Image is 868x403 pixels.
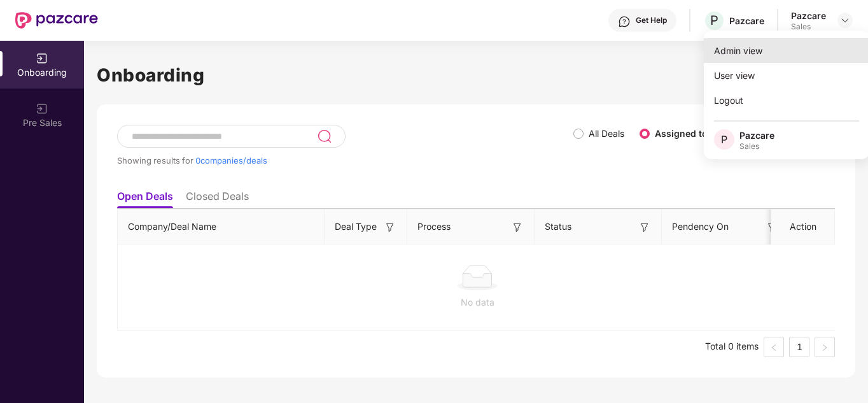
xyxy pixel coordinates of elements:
img: svg+xml;base64,PHN2ZyB3aWR0aD0iMTYiIGhlaWdodD0iMTYiIHZpZXdCb3g9IjAgMCAxNiAxNiIgZmlsbD0ibm9uZSIgeG... [766,221,778,234]
div: Showing results for [117,155,573,166]
div: Pazcare [791,10,826,22]
img: svg+xml;base64,PHN2ZyB3aWR0aD0iMjAiIGhlaWdodD0iMjAiIHZpZXdCb3g9IjAgMCAyMCAyMCIgZmlsbD0ibm9uZSIgeG... [36,103,48,115]
span: 0 companies/deals [195,155,267,166]
li: Previous Page [764,337,784,357]
th: Action [771,209,835,244]
div: Sales [791,22,826,32]
img: New Pazcare Logo [15,12,98,29]
img: svg+xml;base64,PHN2ZyB3aWR0aD0iMTYiIGhlaWdodD0iMTYiIHZpZXdCb3g9IjAgMCAxNiAxNiIgZmlsbD0ibm9uZSIgeG... [638,221,651,234]
img: svg+xml;base64,PHN2ZyBpZD0iSGVscC0zMngzMiIgeG1sbnM9Imh0dHA6Ly93d3cudzMub3JnLzIwMDAvc3ZnIiB3aWR0aD... [618,15,631,28]
span: Deal Type [335,220,377,234]
button: right [815,337,835,357]
span: P [710,13,718,28]
label: Assigned to me [655,128,724,139]
div: Sales [739,141,774,152]
span: Process [417,220,451,234]
div: No data [128,295,827,309]
span: P [721,132,727,147]
a: 1 [790,337,809,357]
span: left [770,344,778,351]
div: Pazcare [729,15,764,27]
img: svg+xml;base64,PHN2ZyB3aWR0aD0iMTYiIGhlaWdodD0iMTYiIHZpZXdCb3g9IjAgMCAxNiAxNiIgZmlsbD0ibm9uZSIgeG... [511,221,524,234]
span: Pendency On [672,220,729,234]
img: svg+xml;base64,PHN2ZyB3aWR0aD0iMjQiIGhlaWdodD0iMjUiIHZpZXdCb3g9IjAgMCAyNCAyNSIgZmlsbD0ibm9uZSIgeG... [317,129,332,144]
div: Get Help [636,15,667,25]
li: Next Page [815,337,835,357]
button: left [764,337,784,357]
li: Open Deals [117,190,173,208]
img: svg+xml;base64,PHN2ZyB3aWR0aD0iMTYiIGhlaWdodD0iMTYiIHZpZXdCb3g9IjAgMCAxNiAxNiIgZmlsbD0ibm9uZSIgeG... [384,221,396,234]
img: svg+xml;base64,PHN2ZyBpZD0iRHJvcGRvd24tMzJ4MzIiIHhtbG5zPSJodHRwOi8vd3d3LnczLm9yZy8yMDAwL3N2ZyIgd2... [840,15,850,25]
h1: Onboarding [97,61,855,89]
li: 1 [789,337,809,357]
li: Total 0 items [705,337,759,357]
th: Company/Deal Name [118,209,325,244]
span: right [821,344,829,351]
img: svg+xml;base64,PHN2ZyB3aWR0aD0iMjAiIGhlaWdodD0iMjAiIHZpZXdCb3g9IjAgMCAyMCAyMCIgZmlsbD0ibm9uZSIgeG... [36,52,48,65]
div: Pazcare [739,129,774,141]
label: All Deals [589,128,624,139]
li: Closed Deals [186,190,249,208]
span: Status [545,220,571,234]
